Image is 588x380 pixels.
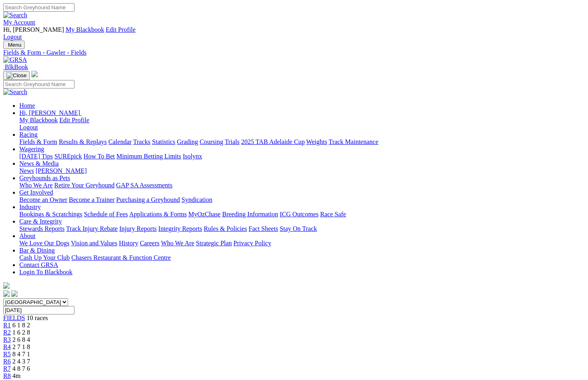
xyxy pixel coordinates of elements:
[19,109,80,116] span: Hi, [PERSON_NAME]
[12,358,30,365] span: 2 4 3 7
[196,240,232,246] a: Strategic Plan
[3,49,585,56] a: Fields & Form - Gawler - Fields
[19,225,585,232] div: Care & Integrity
[19,211,82,218] a: Bookings & Scratchings
[19,131,37,138] a: Racing
[19,232,35,239] a: About
[19,189,53,196] a: Get Involved
[116,196,180,203] a: Purchasing a Greyhound
[35,167,87,174] a: [PERSON_NAME]
[59,138,107,145] a: Results & Replays
[158,225,202,232] a: Integrity Reports
[12,343,30,350] span: 2 7 1 8
[31,71,38,77] img: logo-grsa-white.png
[19,146,44,152] a: Wagering
[71,240,117,246] a: Vision and Values
[19,261,58,268] a: Contact GRSA
[19,240,585,247] div: About
[84,211,128,218] a: Schedule of Fees
[12,351,30,357] span: 8 4 7 1
[19,167,34,174] a: News
[241,138,305,145] a: 2025 TAB Adelaide Cup
[3,372,11,379] a: R8
[19,153,585,160] div: Wagering
[3,33,22,40] a: Logout
[3,351,11,357] a: R5
[19,240,69,246] a: We Love Our Dogs
[19,138,57,145] a: Fields & Form
[3,3,74,12] input: Search
[177,138,198,145] a: Grading
[280,211,318,218] a: ICG Outcomes
[60,117,89,123] a: Edit Profile
[19,196,585,203] div: Get Involved
[249,225,278,232] a: Fact Sheets
[129,211,187,218] a: Applications & Forms
[27,314,48,321] span: 10 races
[3,329,11,336] a: R2
[3,41,25,49] button: Toggle navigation
[106,26,136,33] a: Edit Profile
[3,365,11,372] a: R7
[306,138,327,145] a: Weights
[69,196,115,203] a: Become a Trainer
[116,153,181,160] a: Minimum Betting Limits
[3,343,11,350] a: R4
[54,182,115,189] a: Retire Your Greyhound
[19,269,72,275] a: Login To Blackbook
[84,153,115,160] a: How To Bet
[12,365,30,372] span: 4 8 7 6
[19,109,82,116] a: Hi, [PERSON_NAME]
[19,160,59,167] a: News & Media
[19,117,58,123] a: My Blackbook
[3,80,74,88] input: Search
[5,64,28,70] span: BlkBook
[3,26,585,41] div: My Account
[19,124,38,131] a: Logout
[19,167,585,175] div: News & Media
[66,26,104,33] a: My Blackbook
[140,240,159,246] a: Careers
[3,88,27,96] img: Search
[19,182,585,189] div: Greyhounds as Pets
[19,218,62,225] a: Care & Integrity
[119,240,138,246] a: History
[3,290,10,297] img: facebook.svg
[188,211,221,218] a: MyOzChase
[19,225,64,232] a: Stewards Reports
[3,306,74,314] input: Select date
[116,182,173,189] a: GAP SA Assessments
[329,138,378,145] a: Track Maintenance
[108,138,132,145] a: Calendar
[54,153,82,160] a: SUREpick
[182,196,212,203] a: Syndication
[19,196,67,203] a: Become an Owner
[233,240,271,246] a: Privacy Policy
[19,117,585,131] div: Hi, [PERSON_NAME]
[12,336,30,343] span: 2 6 8 4
[3,314,25,321] a: FIELDS
[3,56,27,64] img: GRSA
[3,26,64,33] span: Hi, [PERSON_NAME]
[71,254,171,261] a: Chasers Restaurant & Function Centre
[12,329,30,336] span: 1 6 2 8
[3,19,35,26] a: My Account
[200,138,223,145] a: Coursing
[161,240,194,246] a: Who We Are
[3,64,28,70] a: BlkBook
[280,225,317,232] a: Stay On Track
[12,372,21,379] span: 4m
[11,290,18,297] img: twitter.svg
[3,358,11,365] a: R6
[66,225,118,232] a: Track Injury Rebate
[3,336,11,343] a: R3
[19,203,41,210] a: Industry
[133,138,151,145] a: Tracks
